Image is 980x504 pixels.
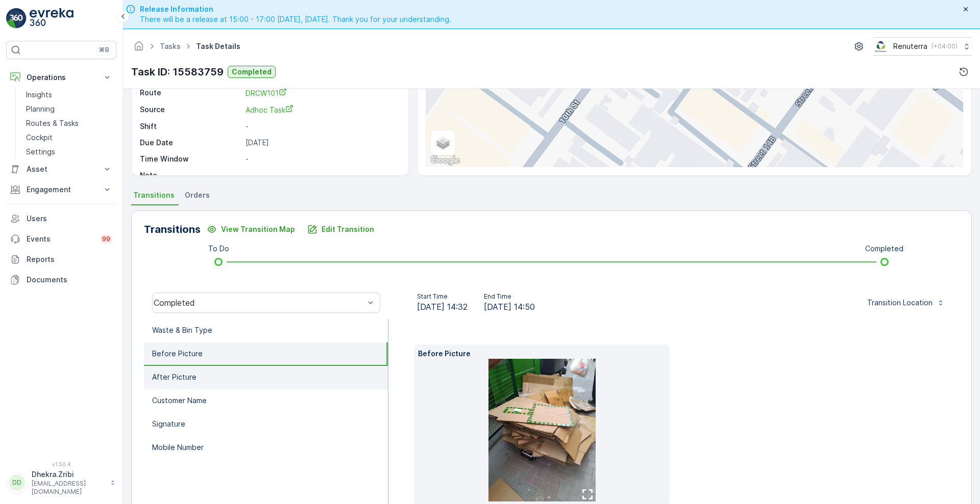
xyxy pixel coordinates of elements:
p: Documents [27,275,112,285]
a: Events99 [6,229,116,249]
a: DRCW101 [246,88,398,98]
p: To Do [208,244,229,254]
div: Completed [154,298,364,307]
button: Edit Transition [301,221,380,237]
p: Cockpit [26,132,53,143]
span: v 1.50.4 [6,461,116,467]
span: There will be a release at 15:00 - 17:00 [DATE], [DATE]. Thank you for your understanding. [140,14,451,24]
a: Cockpit [22,130,116,145]
p: Time Window [140,154,241,164]
span: DRCW101 [246,89,287,97]
p: Reports [27,254,112,264]
p: Task ID: 15583759 [131,64,224,79]
p: Start Time [417,293,468,301]
p: Renuterra [893,41,927,51]
p: Completed [865,244,903,254]
p: Customer Name [152,395,207,406]
a: Tasks [160,42,181,50]
a: Reports [6,249,116,270]
p: Settings [26,147,55,157]
p: Source [140,104,241,115]
a: Routes & Tasks [22,116,116,130]
p: Shift [140,121,241,131]
a: Adhoc Task [246,104,398,115]
p: After Picture [152,372,197,382]
p: Users [27,214,112,224]
p: End Time [484,293,535,301]
p: Mobile Number [152,442,204,453]
p: - [246,154,398,164]
button: Renuterra(+04:00) [873,37,972,56]
a: Homepage [133,44,144,53]
img: logo [6,8,27,29]
img: a58e7c6a593d4e3dbe76c03daa2cc50a.jpg [488,359,596,501]
p: [EMAIL_ADDRESS][DOMAIN_NAME] [32,480,105,496]
p: ( +04:00 ) [932,42,958,50]
p: Engagement [27,184,96,195]
p: Note [140,170,241,180]
button: Engagement [6,179,116,200]
a: Insights [22,88,116,102]
a: Planning [22,102,116,116]
p: Before Picture [152,349,203,359]
span: [DATE] 14:50 [484,301,535,313]
span: Adhoc Task [246,105,293,114]
p: Route [140,88,241,98]
a: Users [6,208,116,229]
p: Insights [26,90,52,100]
a: Documents [6,270,116,290]
span: Task Details [194,41,242,51]
img: logo_light-DOdMpM7g.png [30,8,73,29]
p: - [246,170,398,180]
p: [DATE] [246,138,398,148]
span: [DATE] 14:32 [417,301,468,313]
p: Completed [232,67,272,77]
button: Completed [228,66,276,78]
p: Operations [27,72,96,83]
span: Release Information [140,4,451,14]
p: Events [27,234,94,244]
div: DD [9,474,25,491]
p: Transitions [144,222,201,237]
p: Before Picture [418,349,666,359]
img: Google [428,154,462,167]
button: Asset [6,159,116,179]
button: View Transition Map [201,221,301,237]
p: Edit Transition [322,224,374,234]
img: Screenshot_2024-07-26_at_13.33.01.png [873,41,889,52]
button: DDDhekra.Zribi[EMAIL_ADDRESS][DOMAIN_NAME] [6,469,116,496]
p: Due Date [140,138,241,148]
button: Transition Location [861,295,951,311]
p: 99 [102,235,110,243]
button: Operations [6,67,116,88]
p: View Transition Map [221,224,295,234]
p: - [246,121,398,131]
p: Asset [27,164,96,174]
p: Waste & Bin Type [152,325,212,335]
p: Signature [152,419,185,429]
p: ⌘B [99,46,109,54]
a: Layers [432,131,454,154]
p: Dhekra.Zribi [32,469,105,480]
p: Transition Location [867,298,933,308]
a: Settings [22,145,116,159]
p: Routes & Tasks [26,118,79,128]
span: Transitions [133,190,175,200]
p: Planning [26,104,55,114]
a: Open this area in Google Maps (opens a new window) [428,154,462,167]
span: Orders [185,190,210,200]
